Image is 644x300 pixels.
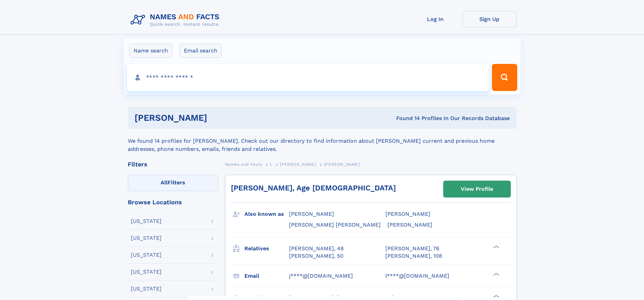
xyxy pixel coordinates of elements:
[129,44,172,58] label: Name search
[408,11,462,27] a: Log In
[131,235,162,241] div: [US_STATE]
[289,252,343,260] a: [PERSON_NAME], 50
[280,160,316,168] a: [PERSON_NAME]
[280,162,316,167] span: [PERSON_NAME]
[289,211,334,217] span: [PERSON_NAME]
[131,269,162,275] div: [US_STATE]
[128,161,218,167] div: Filters
[128,175,218,191] label: Filters
[128,11,225,29] img: Logo Names and Facts
[131,218,162,224] div: [US_STATE]
[492,64,517,91] button: Search Button
[131,286,162,292] div: [US_STATE]
[244,243,289,254] h3: Relatives
[385,245,439,252] a: [PERSON_NAME], 76
[302,115,510,122] div: Found 14 Profiles In Our Records Database
[244,270,289,282] h3: Email
[461,181,493,197] div: View Profile
[161,179,168,186] span: All
[492,272,500,276] div: ❯
[324,162,360,167] span: [PERSON_NAME]
[231,184,396,192] a: [PERSON_NAME], Age [DEMOGRAPHIC_DATA]
[180,44,222,58] label: Email search
[444,181,510,197] a: View Profile
[387,222,432,228] span: [PERSON_NAME]
[128,199,218,205] div: Browse Locations
[270,162,272,167] span: L
[135,114,302,122] h1: [PERSON_NAME]
[128,129,517,153] div: We found 14 profiles for [PERSON_NAME]. Check out our directory to find information about [PERSON...
[127,64,489,91] input: search input
[492,294,500,298] div: ❯
[385,252,442,260] a: [PERSON_NAME], 108
[131,252,162,258] div: [US_STATE]
[270,160,272,168] a: L
[492,245,500,249] div: ❯
[289,245,344,252] a: [PERSON_NAME], 48
[225,160,262,168] a: Names and Facts
[289,222,381,228] span: [PERSON_NAME] [PERSON_NAME]
[462,11,517,27] a: Sign Up
[385,211,430,217] span: [PERSON_NAME]
[244,208,289,220] h3: Also known as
